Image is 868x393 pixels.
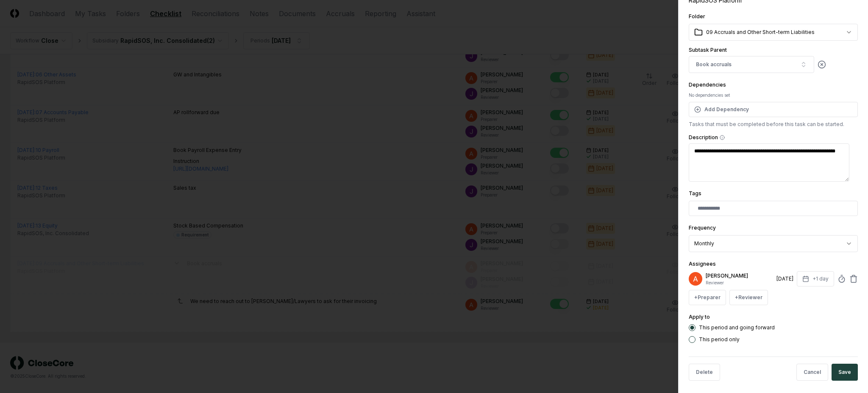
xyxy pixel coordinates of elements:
[689,261,716,267] label: Assignees
[776,275,793,283] div: [DATE]
[706,280,773,286] p: Reviewer
[689,225,716,231] label: Frequency
[699,337,740,342] label: This period only
[729,290,768,305] button: +Reviewer
[699,325,775,330] label: This period and going forward
[689,314,710,320] label: Apply to
[689,290,726,305] button: +Preparer
[720,135,725,140] button: Description
[696,61,732,68] div: Book accruals
[689,13,705,20] label: Folder
[689,135,858,140] label: Description
[689,102,858,117] button: Add Dependency
[689,121,858,128] p: Tasks that must be completed before this task can be started.
[796,364,828,381] button: Cancel
[689,272,702,286] img: ACg8ocK3mdmu6YYpaRl40uhUUGu9oxSxFSb1vbjsnEih2JuwAH1PGA=s96-c
[832,364,858,381] button: Save
[689,190,701,196] label: Tags
[689,92,858,98] div: No dependencies set
[689,364,720,381] button: Delete
[706,272,773,280] p: [PERSON_NAME]
[797,271,834,286] button: +1 day
[689,48,858,53] label: Subtask Parent
[689,81,726,88] label: Dependencies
